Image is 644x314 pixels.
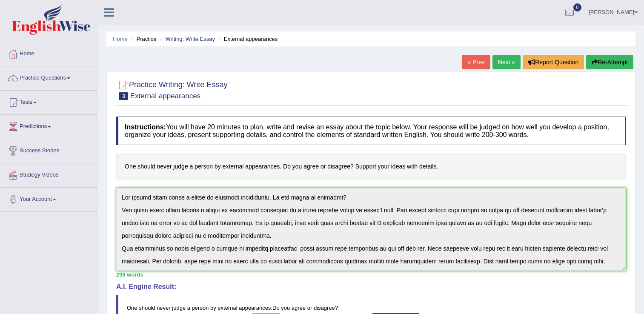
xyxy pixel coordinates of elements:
[116,271,626,279] div: 298 words
[272,305,280,311] span: Do
[116,154,626,180] h4: One should never judge a person by external appearances. Do you agree or disagree? Support your i...
[130,92,200,100] small: External appearances
[187,305,190,311] span: a
[172,305,186,311] span: judge
[165,36,215,42] a: Writing: Write Essay
[217,35,278,43] li: External appearances
[281,305,290,311] span: you
[314,305,335,311] span: disagree
[218,305,237,311] span: external
[462,55,490,69] a: « Prev
[573,3,582,11] span: 0
[0,42,97,63] a: Home
[192,305,209,311] span: person
[139,305,155,311] span: should
[116,79,227,100] h2: Practice Writing: Write Essay
[113,36,128,42] a: Home
[492,55,521,69] a: Next »
[127,305,137,311] span: One
[116,283,626,291] h4: A.I. Engine Result:
[0,139,97,160] a: Success Stories
[0,91,97,112] a: Tests
[239,305,271,311] span: appearances
[129,35,156,43] li: Practice
[0,115,97,136] a: Predictions
[210,305,216,311] span: by
[523,55,584,69] button: Report Question
[0,163,97,185] a: Strategy Videos
[292,305,306,311] span: agree
[586,55,633,69] button: Re-Attempt
[119,92,128,100] span: 3
[157,305,171,311] span: never
[125,123,166,131] b: Instructions:
[0,66,97,88] a: Practice Questions
[307,305,312,311] span: or
[116,117,626,145] h4: You will have 20 minutes to plan, write and revise an essay about the topic below. Your response ...
[0,188,97,209] a: Your Account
